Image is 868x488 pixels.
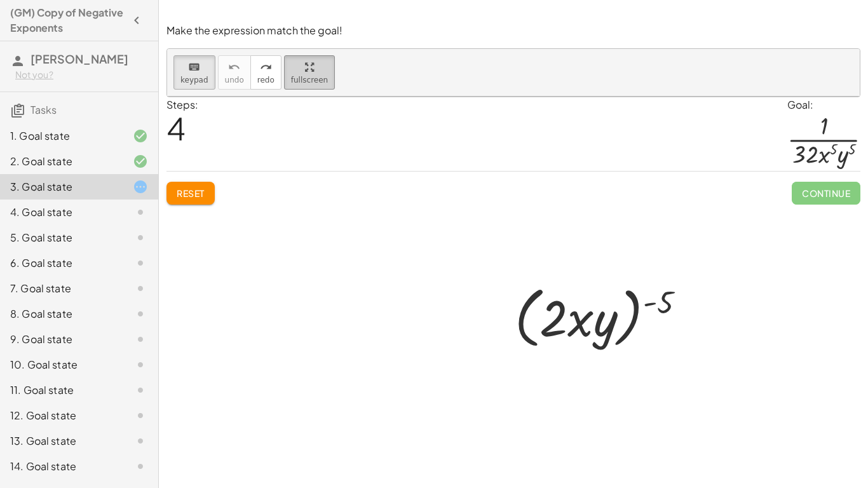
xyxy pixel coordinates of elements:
[291,76,328,85] span: fullscreen
[133,433,148,449] i: Task not started.
[10,383,112,398] div: 11. Goal state
[133,154,148,169] i: Task finished and correct.
[166,182,215,205] button: Reset
[260,60,272,75] i: redo
[10,154,112,169] div: 2. Goal state
[133,459,148,474] i: Task not started.
[133,408,148,423] i: Task not started.
[218,55,251,90] button: undoundo
[188,60,200,75] i: keyboard
[133,383,148,398] i: Task not started.
[133,255,148,271] i: Task not started.
[180,76,208,85] span: keypad
[225,76,244,85] span: undo
[10,281,112,296] div: 7. Goal state
[133,281,148,296] i: Task not started.
[166,109,186,147] span: 4
[10,433,112,449] div: 13. Goal state
[10,255,112,271] div: 6. Goal state
[10,205,112,220] div: 4. Goal state
[166,98,198,111] label: Steps:
[133,230,148,245] i: Task not started.
[10,332,112,347] div: 9. Goal state
[284,55,335,90] button: fullscreen
[166,24,860,38] p: Make the expression match the goal!
[10,357,112,372] div: 10. Goal state
[10,179,112,194] div: 3. Goal state
[10,128,112,144] div: 1. Goal state
[15,69,148,81] div: Not you?
[10,306,112,322] div: 8. Goal state
[173,55,215,90] button: keyboardkeypad
[10,5,125,36] h4: (GM) Copy of Negative Exponents
[10,408,112,423] div: 12. Goal state
[133,179,148,194] i: Task started.
[31,103,57,116] span: Tasks
[228,60,240,75] i: undo
[133,205,148,220] i: Task not started.
[31,51,128,66] span: [PERSON_NAME]
[133,357,148,372] i: Task not started.
[10,459,112,474] div: 14. Goal state
[133,128,148,144] i: Task finished and correct.
[133,332,148,347] i: Task not started.
[133,306,148,322] i: Task not started.
[250,55,281,90] button: redoredo
[257,76,275,85] span: redo
[10,230,112,245] div: 5. Goal state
